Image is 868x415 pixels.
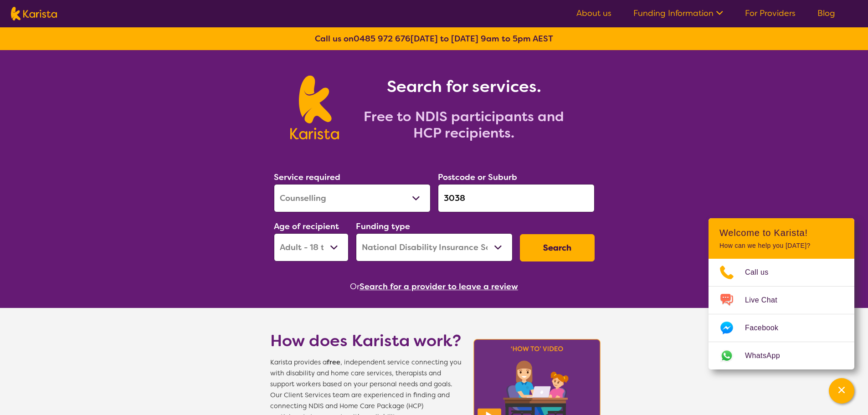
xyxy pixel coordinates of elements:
[745,293,788,307] span: Live Chat
[709,259,854,369] ul: Choose channel
[360,280,518,293] button: Search for a provider to leave a review
[719,227,843,238] h2: Welcome to Karista!
[315,33,553,44] b: Call us on [DATE] to [DATE] 9am to 5pm AEST
[438,172,517,183] label: Postcode or Suburb
[745,8,796,19] a: For Providers
[709,342,854,369] a: Web link opens in a new tab.
[274,172,340,183] label: Service required
[327,358,340,367] b: free
[270,330,462,352] h1: How does Karista work?
[274,221,339,232] label: Age of recipient
[354,33,411,44] a: 0485 972 676
[438,184,595,212] input: Type
[350,76,578,97] h1: Search for services.
[709,218,854,369] div: Channel Menu
[745,321,789,335] span: Facebook
[745,266,780,279] span: Call us
[520,234,595,261] button: Search
[829,378,854,404] button: Channel Menu
[745,349,791,363] span: WhatsApp
[350,280,360,293] span: Or
[11,7,57,20] img: Karista logo
[356,221,410,232] label: Funding type
[633,8,723,19] a: Funding Information
[576,8,611,19] a: About us
[290,76,339,139] img: Karista logo
[719,242,843,250] p: How can we help you [DATE]?
[350,108,578,141] h2: Free to NDIS participants and HCP recipients.
[817,8,835,19] a: Blog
